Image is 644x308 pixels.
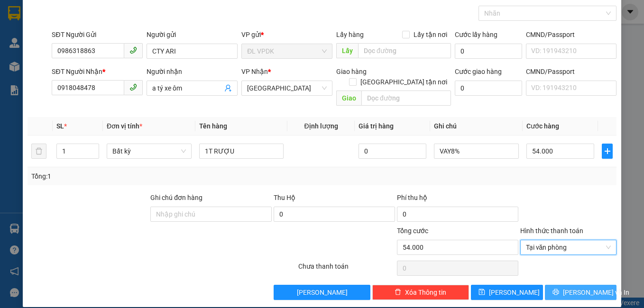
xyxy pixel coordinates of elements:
[397,192,518,207] div: Phí thu hộ
[430,117,523,136] th: Ghi chú
[455,31,497,38] label: Cước lấy hàng
[455,44,522,59] input: Cước lấy hàng
[336,31,364,38] span: Lấy hàng
[410,29,451,40] span: Lấy tận nơi
[455,81,522,96] input: Cước giao hàng
[199,122,227,130] span: Tên hàng
[552,289,559,296] span: printer
[563,287,629,298] span: [PERSON_NAME] và In
[147,66,238,77] div: Người nhận
[359,122,394,130] span: Giá trị hàng
[56,122,64,130] span: SL
[526,240,611,254] span: Tại văn phòng
[357,77,451,87] span: [GEOGRAPHIC_DATA] tận nơi
[359,144,426,159] input: 0
[31,144,46,159] button: delete
[224,84,232,92] span: user-add
[478,289,485,296] span: save
[107,122,142,130] span: Đơn vị tính
[602,147,612,155] span: plus
[526,122,559,130] span: Cước hàng
[526,29,617,40] div: CMND/Passport
[358,43,451,58] input: Dọc đường
[247,81,327,95] span: ĐL Quận 1
[129,83,137,91] span: phone
[52,66,143,77] div: SĐT Người Nhận
[274,285,370,300] button: [PERSON_NAME]
[52,29,143,40] div: SĐT Người Gửi
[372,285,469,300] button: deleteXóa Thông tin
[602,144,613,159] button: plus
[150,194,202,201] label: Ghi chú đơn hàng
[520,227,583,235] label: Hình thức thanh toán
[336,68,367,75] span: Giao hàng
[471,285,543,300] button: save[PERSON_NAME]
[31,171,249,181] div: Tổng: 1
[247,44,327,58] span: ĐL VPDK
[241,29,332,40] div: VP gửi
[336,91,361,106] span: Giao
[150,207,272,222] input: Ghi chú đơn hàng
[129,46,137,54] span: phone
[336,43,358,58] span: Lấy
[455,68,502,75] label: Cước giao hàng
[489,287,540,298] span: [PERSON_NAME]
[112,144,186,158] span: Bất kỳ
[297,261,396,278] div: Chưa thanh toán
[395,289,401,296] span: delete
[434,144,519,159] input: Ghi Chú
[199,144,284,159] input: VD: Bàn, Ghế
[274,194,295,201] span: Thu Hộ
[241,68,268,75] span: VP Nhận
[147,29,238,40] div: Người gửi
[361,91,451,106] input: Dọc đường
[397,227,428,235] span: Tổng cước
[297,287,348,298] span: [PERSON_NAME]
[405,287,446,298] span: Xóa Thông tin
[526,66,617,77] div: CMND/Passport
[545,285,617,300] button: printer[PERSON_NAME] và In
[304,122,338,130] span: Định lượng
